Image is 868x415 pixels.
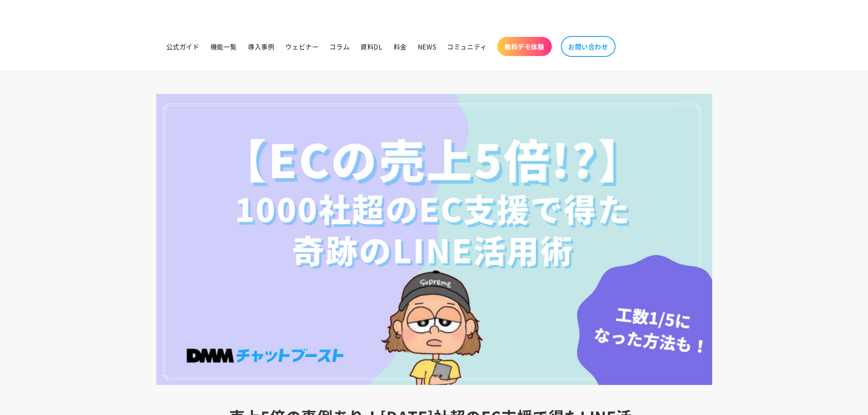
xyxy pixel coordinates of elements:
[504,42,544,51] span: 無料デモ体験
[447,42,487,51] span: コミュニティ
[248,42,274,51] span: 導入事例
[388,37,412,56] a: 料金
[568,42,608,51] span: お問い合わせ
[329,42,349,51] span: コラム
[561,36,616,57] a: お問い合わせ
[156,94,712,385] img: 売上5倍の事例あり！1000社超のEC支援で得たLINE活用術を今だけ無料配布中！
[355,37,388,56] a: 資料DL
[280,37,324,56] a: ウェビナー
[324,37,355,56] a: コラム
[285,42,318,51] span: ウェビナー
[412,37,442,56] a: NEWS
[211,42,237,51] span: 機能一覧
[205,37,242,56] a: 機能一覧
[497,37,552,56] a: 無料デモ体験
[242,37,280,56] a: 導入事例
[360,42,382,51] span: 資料DL
[442,37,493,56] a: コミュニティ
[161,37,205,56] a: 公式ガイド
[418,42,436,51] span: NEWS
[394,42,407,51] span: 料金
[166,42,200,51] span: 公式ガイド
